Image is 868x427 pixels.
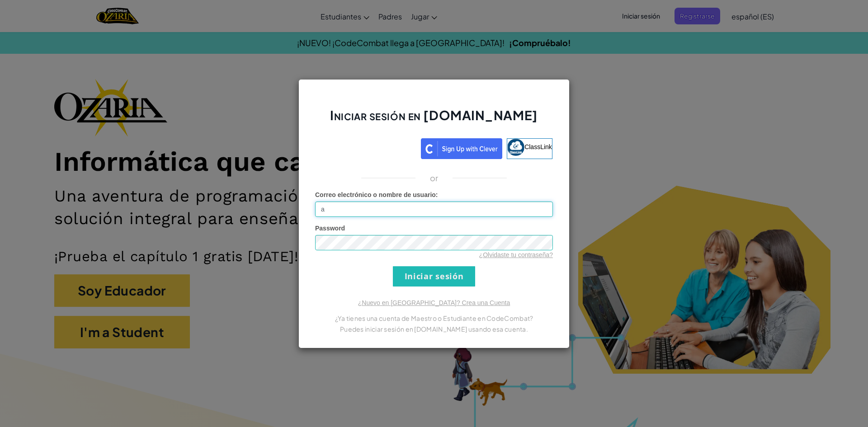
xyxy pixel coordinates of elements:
[315,191,436,198] span: Correo electrónico o nombre de usuario
[311,137,421,157] iframe: Botón Iniciar sesión con Google
[507,139,524,156] img: classlink-logo-small.png
[393,266,475,286] input: Iniciar sesión
[358,299,510,306] a: ¿Nuevo en [GEOGRAPHIC_DATA]? Crea una Cuenta
[315,190,438,199] label: :
[315,313,553,324] p: ¿Ya tienes una cuenta de Maestro o Estudiante en CodeCombat?
[524,143,552,150] span: ClassLink
[315,225,345,232] span: Password
[421,138,502,159] img: clever_sso_button@2x.png
[315,324,553,334] p: Puedes iniciar sesión en [DOMAIN_NAME] usando esa cuenta.
[315,107,553,133] h2: Iniciar sesión en [DOMAIN_NAME]
[479,251,553,258] a: ¿Olvidaste tu contraseña?
[430,173,439,183] p: or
